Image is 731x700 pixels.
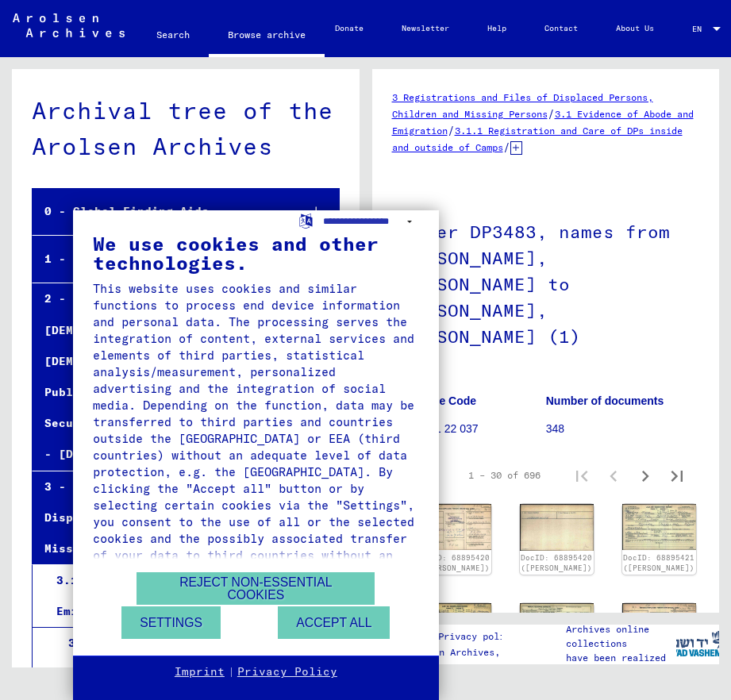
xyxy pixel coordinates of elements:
[175,664,225,680] a: Imprint
[137,572,375,605] button: Reject non-essential cookies
[121,606,221,639] button: Settings
[278,606,390,639] button: Accept all
[93,234,419,272] div: We use cookies and other technologies.
[237,664,337,680] a: Privacy Policy
[93,280,419,580] div: This website uses cookies and similar functions to process end device information and personal da...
